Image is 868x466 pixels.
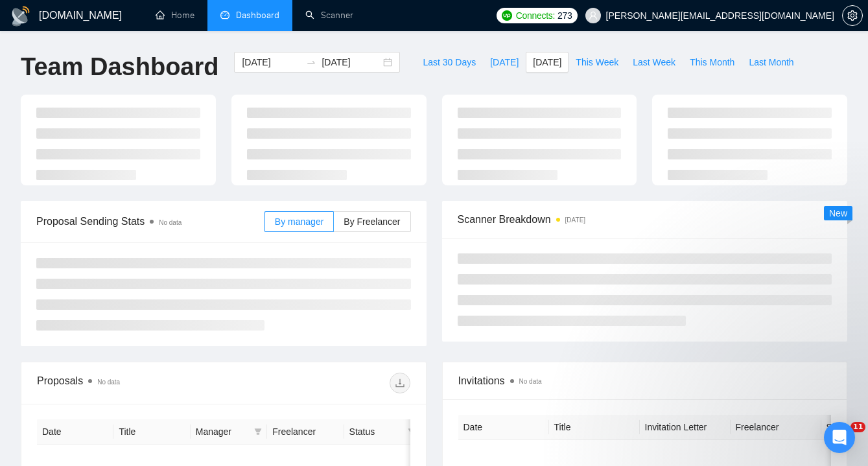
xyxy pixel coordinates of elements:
input: End date [322,55,381,69]
span: filter [408,428,416,436]
span: Last Month [749,55,793,69]
button: setting [842,5,863,26]
span: filter [254,428,262,436]
span: No data [519,378,542,385]
th: Manager [191,419,267,445]
div: Proposals [37,373,224,393]
a: homeHome [156,10,194,21]
span: New [829,208,847,218]
span: 273 [557,8,572,23]
th: Freelancer [731,415,821,440]
span: Manager [196,425,249,439]
span: [DATE] [490,55,519,69]
th: Freelancer [267,419,344,445]
span: By manager [275,216,323,227]
button: [DATE] [483,52,526,73]
button: Last Week [626,52,683,73]
th: Date [458,415,549,440]
span: Last 30 Days [423,55,476,69]
button: Last 30 Days [416,52,483,73]
a: setting [842,10,863,21]
span: No data [97,379,120,386]
button: Last Month [742,52,801,73]
span: filter [252,422,264,441]
a: searchScanner [305,10,353,21]
img: logo [10,6,31,27]
span: user [589,11,598,20]
th: Date [37,419,113,445]
img: upwork-logo.png [502,10,512,21]
span: dashboard [220,10,229,19]
span: This Week [576,55,618,69]
span: This Month [690,55,734,69]
button: This Week [569,52,626,73]
span: Status [349,425,403,439]
span: setting [843,10,862,21]
th: Invitation Letter [640,415,731,440]
span: Dashboard [236,10,279,21]
div: Open Intercom Messenger [824,422,855,453]
span: 11 [850,422,865,432]
span: Connects: [516,8,555,23]
span: swap-right [306,57,316,67]
span: filter [405,422,418,441]
th: Title [113,419,190,445]
span: Last Week [633,55,675,69]
th: Title [549,415,640,440]
span: No data [159,219,182,226]
span: to [306,57,316,67]
button: This Month [683,52,742,73]
span: Scanner Breakdown [458,211,832,227]
span: Proposal Sending Stats [36,213,264,229]
span: By Freelancer [344,216,400,227]
input: Start date [242,55,301,69]
button: [DATE] [526,52,569,73]
h1: Team Dashboard [21,52,218,82]
span: [DATE] [533,55,561,69]
time: [DATE] [565,216,585,224]
span: Invitations [458,373,832,389]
